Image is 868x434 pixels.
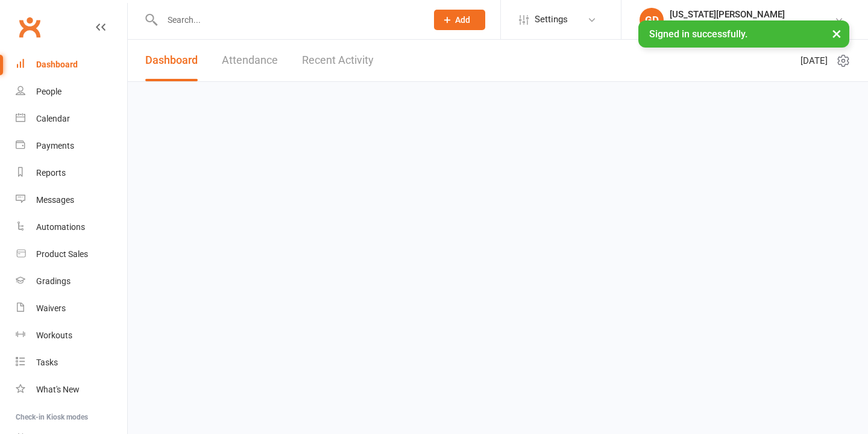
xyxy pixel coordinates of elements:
div: Workouts [36,330,72,340]
span: Signed in successfully. [649,28,747,40]
span: [DATE] [800,54,828,68]
a: Recent Activity [302,40,374,81]
a: Product Sales [16,241,127,268]
a: Calendar [16,105,127,132]
a: What's New [16,376,127,403]
div: Payments [36,141,74,150]
a: Clubworx [14,12,45,42]
div: Waivers [36,303,66,313]
a: Dashboard [16,51,127,78]
div: GD [640,8,664,32]
div: [US_STATE][PERSON_NAME] [670,9,834,20]
div: Tasks [36,358,58,367]
a: Payments [16,132,127,160]
div: Messages [36,195,74,205]
button: × [826,20,848,46]
a: Tasks [16,349,127,376]
a: Waivers [16,295,127,322]
div: [GEOGRAPHIC_DATA] [GEOGRAPHIC_DATA] [670,20,834,31]
div: What's New [36,385,80,394]
div: Automations [36,222,85,232]
div: People [36,87,61,96]
div: Dashboard [36,60,78,69]
div: Reports [36,168,66,178]
a: Gradings [16,268,127,295]
span: Settings [535,6,568,33]
a: Reports [16,160,127,187]
a: Dashboard [145,40,198,81]
a: Attendance [222,40,278,81]
div: Calendar [36,114,70,123]
a: Workouts [16,322,127,349]
button: Add [434,10,485,30]
input: Search... [159,11,418,28]
span: Add [455,15,470,25]
div: Product Sales [36,249,88,259]
a: Automations [16,214,127,241]
a: Messages [16,187,127,214]
a: People [16,78,127,105]
div: Gradings [36,276,71,286]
